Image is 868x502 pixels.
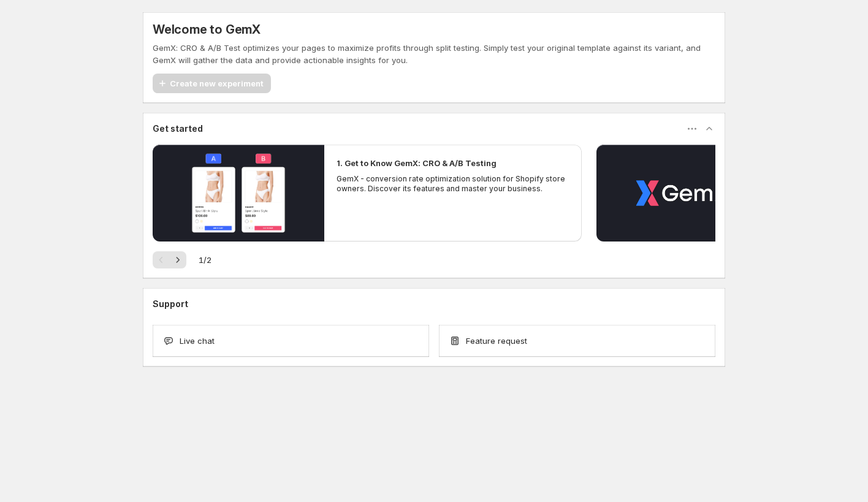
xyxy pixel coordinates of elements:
p: GemX: CRO & A/B Test optimizes your pages to maximize profits through split testing. Simply test ... [153,42,715,66]
h3: Support [153,298,188,310]
h5: Welcome to GemX [153,22,261,37]
h2: 1. Get to Know GemX: CRO & A/B Testing [337,157,497,169]
h3: Get started [153,123,203,135]
span: Feature request [466,335,527,347]
span: 1 / 2 [199,254,211,266]
p: GemX - conversion rate optimization solution for Shopify store owners. Discover its features and ... [337,174,569,194]
span: Live chat [180,335,215,347]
